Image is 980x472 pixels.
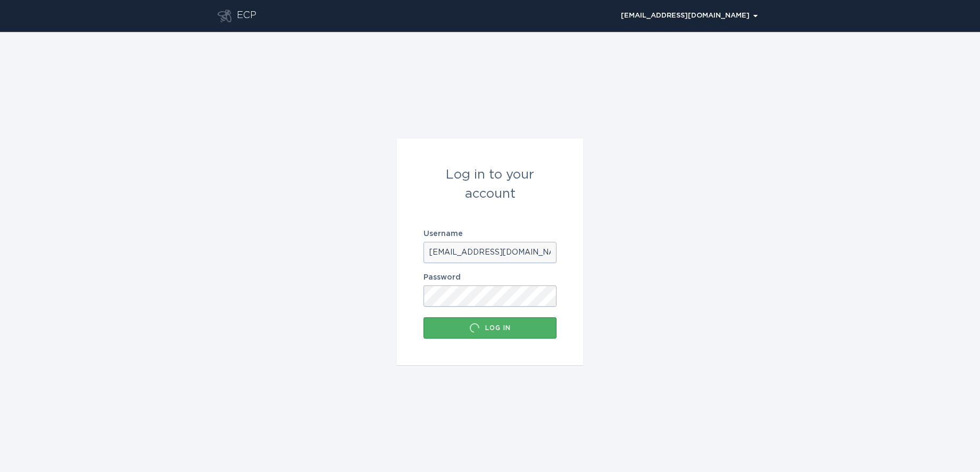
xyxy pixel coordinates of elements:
div: Popover menu [616,8,762,24]
div: Log in to your account [423,165,557,204]
label: Username [423,230,557,238]
button: Go to dashboard [218,10,231,22]
div: Log in [429,323,551,333]
button: Open user account details [616,8,762,24]
button: Log in [423,317,557,339]
div: Loading [469,323,480,333]
div: [EMAIL_ADDRESS][DOMAIN_NAME] [621,13,758,19]
div: ECP [237,10,256,22]
label: Password [423,274,557,281]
